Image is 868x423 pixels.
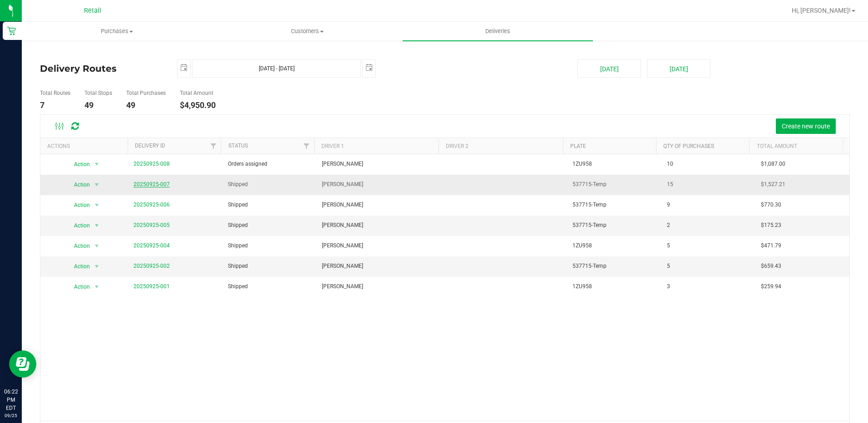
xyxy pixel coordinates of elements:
span: select [91,199,103,211]
span: Action [66,240,91,252]
span: Customers [212,27,402,35]
span: $1,087.00 [761,160,785,168]
span: Action [66,199,91,211]
span: $471.79 [761,241,781,250]
div: Actions [47,143,124,149]
th: Driver 1 [314,138,439,154]
a: Qty of Purchases [663,143,714,149]
h4: $4,950.90 [180,101,216,110]
span: Action [66,260,91,273]
span: 537715-Temp [572,201,607,209]
button: [DATE] [577,59,641,78]
span: 537715-Temp [572,180,607,189]
span: 9 [667,201,670,209]
span: select [91,240,103,252]
h5: Total Amount [180,90,216,96]
span: Create new route [782,123,830,130]
span: [PERSON_NAME] [322,180,363,189]
h4: 7 [40,101,70,110]
a: 20250925-005 [133,222,170,228]
span: [PERSON_NAME] [322,160,363,168]
a: Status [228,143,248,149]
span: [PERSON_NAME] [322,262,363,271]
iframe: Resource center [9,350,36,378]
span: select [91,219,103,232]
h4: Delivery Routes [40,59,163,78]
span: [PERSON_NAME] [322,241,363,250]
span: Action [66,219,91,232]
span: 2 [667,221,670,230]
span: $1,527.21 [761,180,785,189]
h4: 49 [126,101,166,110]
a: Customers [212,22,402,41]
span: Action [66,158,91,171]
a: Filter [206,138,221,153]
span: select [91,260,103,273]
span: $259.94 [761,282,781,291]
span: [PERSON_NAME] [322,201,363,209]
span: 537715-Temp [572,262,607,271]
a: Plate [570,143,586,149]
a: 20250925-007 [133,181,170,187]
span: Hi, [PERSON_NAME]! [792,7,851,14]
span: [PERSON_NAME] [322,282,363,291]
span: 5 [667,241,670,250]
h4: 49 [84,101,112,110]
a: 20250925-001 [133,283,170,290]
button: [DATE] [647,59,710,78]
span: 537715-Temp [572,221,607,230]
h5: Total Routes [40,90,70,96]
p: 06:22 PM EDT [4,388,18,412]
span: Orders assigned [228,160,267,168]
span: 1ZU958 [572,160,592,168]
span: Shipped [228,221,248,230]
span: [PERSON_NAME] [322,221,363,230]
a: Deliveries [403,22,593,41]
span: 1ZU958 [572,241,592,250]
span: 1ZU958 [572,282,592,291]
span: Action [66,280,91,293]
span: select [178,60,190,76]
span: select [91,280,103,293]
a: Purchases [22,22,212,41]
span: $659.43 [761,262,781,271]
span: 3 [667,282,670,291]
span: Shipped [228,241,248,250]
span: select [91,158,103,171]
a: 20250925-004 [133,242,170,249]
a: 20250925-006 [133,202,170,208]
inline-svg: Retail [7,26,16,35]
span: Deliveries [473,27,523,35]
span: Shipped [228,201,248,209]
span: Action [66,178,91,191]
a: Delivery ID [135,143,165,149]
span: 15 [667,180,673,189]
span: Purchases [22,27,212,35]
span: 5 [667,262,670,271]
span: select [363,60,375,76]
th: Driver 2 [439,138,563,154]
button: Create new route [776,118,836,134]
h5: Total Purchases [126,90,166,96]
span: $770.30 [761,201,781,209]
span: Shipped [228,262,248,271]
span: 10 [667,160,673,168]
a: 20250925-002 [133,263,170,269]
th: Total Amount [749,138,843,154]
span: Retail [84,7,101,15]
span: Shipped [228,282,248,291]
a: Filter [299,138,314,153]
span: Shipped [228,180,248,189]
h5: Total Stops [84,90,112,96]
span: select [91,178,103,191]
a: 20250925-008 [133,161,170,167]
span: $175.23 [761,221,781,230]
p: 09/25 [4,412,18,419]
